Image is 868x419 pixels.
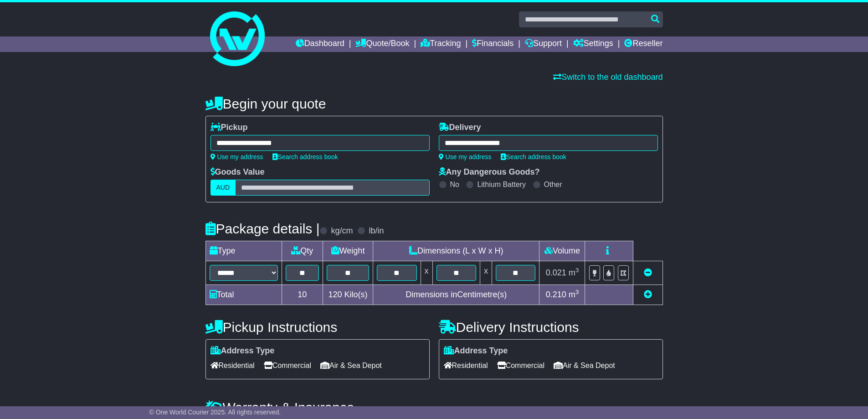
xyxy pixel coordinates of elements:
a: Quote/Book [355,36,409,52]
label: AUD [211,180,236,196]
td: Qty [282,241,323,261]
h4: Package details | [205,221,320,236]
td: Total [205,285,282,305]
span: Commercial [497,358,544,372]
sup: 3 [575,289,579,295]
td: Weight [323,241,373,261]
td: Dimensions (L x W x H) [373,241,539,261]
a: Use my address [211,153,263,160]
h4: Warranty & Insurance [205,400,663,415]
span: Air & Sea Depot [320,358,382,372]
a: Search address book [272,153,338,160]
td: Type [205,241,282,261]
label: Goods Value [211,167,265,177]
td: x [421,261,432,285]
a: Switch to the old dashboard [553,72,663,82]
a: Support [525,36,562,52]
h4: Begin your quote [205,96,663,111]
label: Address Type [211,346,275,356]
h4: Delivery Instructions [439,320,663,335]
label: Address Type [444,346,508,356]
a: Financials [472,36,514,52]
a: Dashboard [296,36,344,52]
label: kg/cm [331,226,353,236]
label: Lithium Battery [477,180,526,189]
td: 10 [282,285,323,305]
a: Add new item [644,290,652,299]
span: Residential [211,358,255,372]
label: Pickup [211,123,248,133]
td: Dimensions in Centimetre(s) [373,285,539,305]
span: Commercial [264,358,311,372]
td: x [480,261,492,285]
td: Kilo(s) [323,285,373,305]
td: Volume [539,241,585,261]
a: Reseller [624,36,663,52]
h4: Pickup Instructions [205,320,430,335]
label: Delivery [439,123,481,133]
label: lb/in [369,226,384,236]
span: 0.021 [546,268,566,277]
a: Remove this item [644,268,652,277]
label: Any Dangerous Goods? [439,167,540,177]
span: Residential [444,358,488,372]
label: No [450,180,459,189]
label: Other [544,180,562,189]
a: Use my address [439,153,492,160]
span: 120 [329,290,342,299]
a: Search address book [501,153,566,160]
span: m [569,290,579,299]
sup: 3 [575,267,579,274]
span: 0.210 [546,290,566,299]
span: Air & Sea Depot [554,358,615,372]
span: m [569,268,579,277]
a: Settings [573,36,613,52]
span: © One World Courier 2025. All rights reserved. [149,409,281,416]
a: Tracking [421,36,461,52]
